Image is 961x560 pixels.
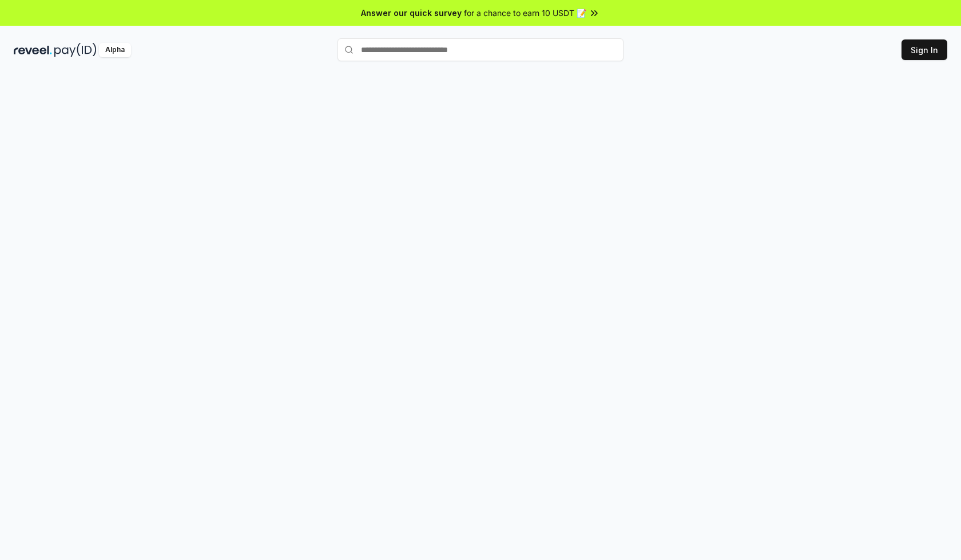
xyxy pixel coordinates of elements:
[99,43,131,57] div: Alpha
[902,39,947,60] button: Sign In
[14,43,52,57] img: reveel_dark
[464,7,586,19] span: for a chance to earn 10 USDT 📝
[361,7,462,19] span: Answer our quick survey
[54,43,97,57] img: pay_id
